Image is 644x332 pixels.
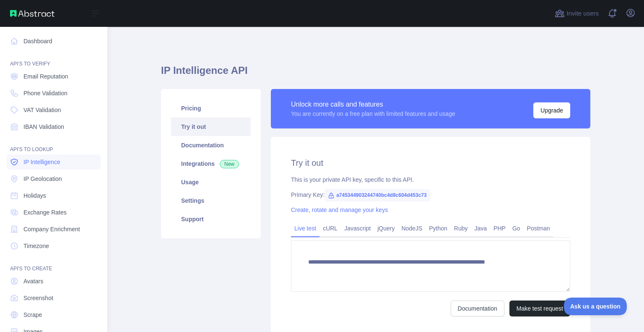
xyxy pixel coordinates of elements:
a: Phone Validation [7,86,101,101]
a: Avatars [7,274,101,289]
a: IP Intelligence [7,154,101,170]
a: Company Enrichment [7,222,101,237]
span: Company Enrichment [23,225,80,233]
a: Email Reputation [7,69,101,84]
span: IP Intelligence [23,158,60,166]
button: Upgrade [533,102,570,118]
div: Unlock more calls and features [291,99,455,110]
a: Usage [171,173,251,191]
a: Holidays [7,188,101,203]
span: a745344903244740bc4d8c604d453c73 [325,189,430,201]
span: Screenshot [23,294,53,302]
a: Postman [524,222,553,235]
h1: IP Intelligence API [161,64,590,84]
a: Scrape [7,307,101,322]
a: Documentation [451,301,504,316]
span: Exchange Rates [23,208,67,217]
span: IP Geolocation [23,175,62,183]
span: Invite users [566,9,599,18]
a: cURL [319,222,341,235]
button: Invite users [553,7,600,20]
a: VAT Validation [7,102,101,118]
h2: Try it out [291,157,570,169]
a: Support [171,210,251,228]
a: Integrations New [171,154,251,173]
iframe: Toggle Customer Support [564,298,627,315]
span: Avatars [23,277,43,285]
a: Timezone [7,238,101,254]
div: API'S TO CREATE [7,255,101,272]
a: IBAN Validation [7,119,101,134]
a: Pricing [171,99,251,118]
div: API'S TO LOOKUP [7,136,101,153]
a: Java [471,222,491,235]
a: Ruby [451,222,471,235]
a: jQuery [374,222,398,235]
div: You are currently on a free plan with limited features and usage [291,110,455,118]
span: VAT Validation [23,106,61,114]
button: Make test request [509,301,570,316]
a: Go [509,222,524,235]
div: This is your private API key, specific to this API. [291,175,570,184]
span: Scrape [23,311,42,319]
a: Documentation [171,136,251,154]
span: Holidays [23,191,46,200]
a: Exchange Rates [7,205,101,220]
a: Javascript [341,222,374,235]
span: Phone Validation [23,89,68,97]
a: Dashboard [7,34,101,49]
a: Screenshot [7,290,101,306]
div: API'S TO VERIFY [7,50,101,67]
div: Primary Key: [291,191,570,199]
a: NodeJS [398,222,426,235]
span: New [220,160,239,168]
span: Email Reputation [23,72,68,81]
span: Timezone [23,242,49,250]
a: PHP [490,222,509,235]
a: Try it out [171,118,251,136]
a: Settings [171,191,251,210]
span: IBAN Validation [23,123,64,131]
a: Live test [291,222,319,235]
a: IP Geolocation [7,171,101,186]
img: Abstract API [10,10,55,17]
a: Create, rotate and manage your keys [291,207,388,213]
a: Python [426,222,451,235]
